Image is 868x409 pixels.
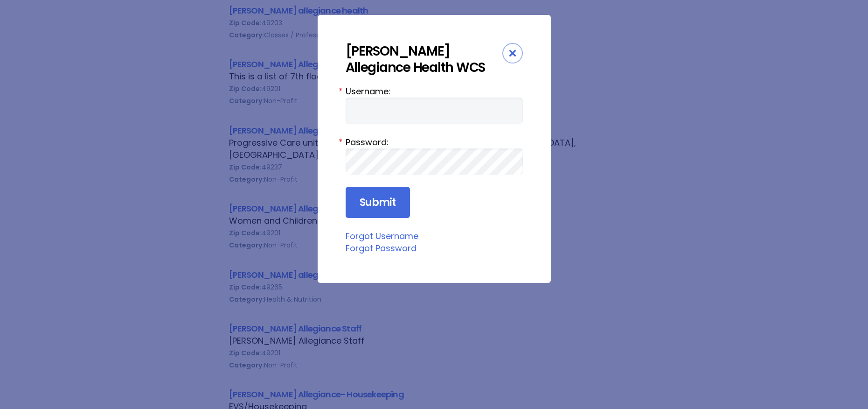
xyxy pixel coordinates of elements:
[346,43,502,76] div: [PERSON_NAME] Allegiance Health WCS
[346,242,417,254] a: Forgot Password
[346,85,523,98] label: Username:
[346,136,523,148] label: Password:
[502,43,523,63] div: Close
[346,230,418,242] a: Forgot Username
[346,187,410,219] input: Submit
